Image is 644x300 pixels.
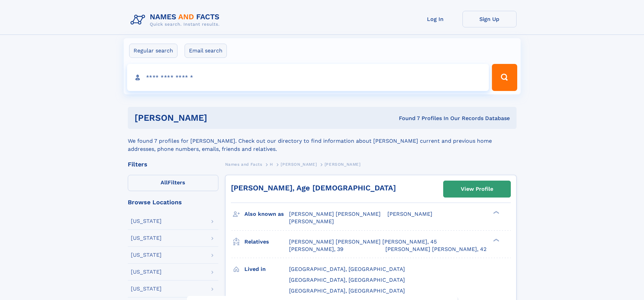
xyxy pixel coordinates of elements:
span: [PERSON_NAME] [281,162,317,167]
div: [US_STATE] [131,252,162,258]
span: [PERSON_NAME] [387,211,432,217]
div: We found 7 profiles for [PERSON_NAME]. Check out our directory to find information about [PERSON_... [128,129,517,153]
label: Regular search [129,44,177,58]
a: Log In [408,11,462,27]
span: [PERSON_NAME] [325,162,361,167]
label: Email search [185,44,227,58]
input: search input [127,64,489,91]
a: View Profile [444,181,510,197]
a: [PERSON_NAME] [PERSON_NAME], 42 [385,246,486,253]
h1: [PERSON_NAME] [135,114,303,122]
h3: Also known as [244,208,289,220]
span: [GEOGRAPHIC_DATA], [GEOGRAPHIC_DATA] [289,266,405,272]
div: View Profile [461,181,493,197]
a: [PERSON_NAME], Age [DEMOGRAPHIC_DATA] [231,184,396,192]
a: Names and Facts [225,160,262,168]
span: All [161,179,168,186]
div: Found 7 Profiles In Our Records Database [303,115,510,122]
a: [PERSON_NAME], 39 [289,246,343,253]
h3: Lived in [244,263,289,275]
div: [US_STATE] [131,286,162,292]
span: [PERSON_NAME] [289,218,334,225]
div: Filters [128,161,218,167]
div: Browse Locations [128,199,218,205]
div: [US_STATE] [131,235,162,241]
label: Filters [128,175,218,191]
div: ❯ [492,238,500,242]
span: [PERSON_NAME] [PERSON_NAME] [289,211,381,217]
span: [GEOGRAPHIC_DATA], [GEOGRAPHIC_DATA] [289,287,405,294]
span: H [270,162,273,167]
div: [US_STATE] [131,218,162,224]
span: [GEOGRAPHIC_DATA], [GEOGRAPHIC_DATA] [289,277,405,283]
a: [PERSON_NAME] [281,160,317,168]
div: ❯ [492,210,500,215]
div: [US_STATE] [131,269,162,275]
button: Search Button [492,64,517,91]
a: H [270,160,273,168]
a: Sign Up [462,11,517,27]
img: Logo Names and Facts [128,11,225,29]
h3: Relatives [244,236,289,248]
a: [PERSON_NAME] [PERSON_NAME] [PERSON_NAME], 45 [289,238,437,246]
